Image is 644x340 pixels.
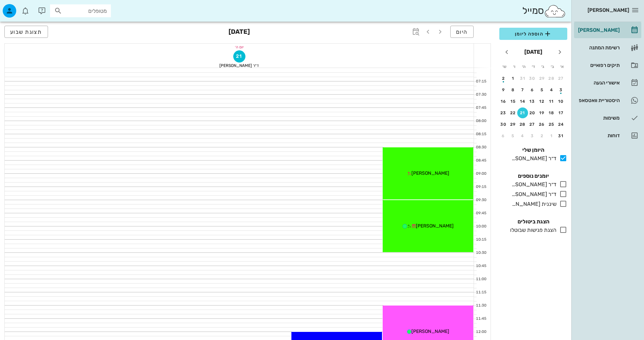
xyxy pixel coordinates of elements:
button: 14 [517,96,528,107]
div: ד״ר [PERSON_NAME] [509,180,556,189]
div: 09:30 [474,197,488,203]
button: 4 [546,84,557,95]
div: 21 [517,111,528,115]
button: חודש הבא [501,46,513,58]
div: 16 [498,99,509,104]
span: [PERSON_NAME] [416,223,454,229]
button: הוספה ליומן [499,28,567,40]
button: 12 [536,96,547,107]
div: 07:30 [474,92,488,98]
button: 27 [556,73,567,84]
th: א׳ [558,61,567,72]
div: 12:00 [474,329,488,335]
div: 7 [517,88,528,92]
a: היסטוריית וואטסאפ [574,92,641,108]
button: 8 [508,84,519,95]
img: SmileCloud logo [544,4,566,18]
h4: הצגת ביטולים [499,218,567,226]
div: 11:30 [474,303,488,309]
button: 9 [498,84,509,95]
div: 6 [527,88,538,92]
a: רשימת המתנה [574,40,641,56]
div: 12 [536,99,547,104]
div: 1 [546,133,557,138]
button: 19 [536,107,547,118]
div: 26 [536,122,547,127]
button: 27 [527,119,538,130]
div: 11:45 [474,316,488,322]
th: ד׳ [529,61,538,72]
div: תיקים רפואיים [577,63,620,68]
span: תג [20,5,24,9]
a: דוחות [574,127,641,144]
button: 28 [517,119,528,130]
button: 21 [517,107,528,118]
div: 5 [508,133,519,138]
div: יום ה׳ [5,44,474,50]
button: 6 [527,84,538,95]
div: 11:00 [474,276,488,282]
span: תצוגת שבוע [10,29,42,35]
div: 30 [527,76,538,81]
h4: יומנים נוספים [499,172,567,180]
th: ג׳ [539,61,547,72]
div: הצגת פגישות שבוטלו [507,226,556,234]
a: אישורי הגעה [574,75,641,91]
a: משימות [574,110,641,126]
div: דוחות [577,133,620,138]
span: הוספה ליומן [505,30,562,38]
div: 4 [517,133,528,138]
div: 08:30 [474,145,488,150]
div: 27 [556,76,567,81]
div: 09:15 [474,184,488,190]
button: 23 [498,107,509,118]
button: 29 [536,73,547,84]
div: 31 [556,133,567,138]
button: 24 [556,119,567,130]
div: 28 [517,122,528,127]
button: 15 [508,96,519,107]
div: 27 [527,122,538,127]
button: 17 [556,107,567,118]
button: 22 [508,107,519,118]
button: 31 [556,130,567,141]
button: 5 [536,84,547,95]
button: 21 [233,50,245,63]
div: 08:15 [474,131,488,137]
div: היסטוריית וואטסאפ [577,98,620,103]
div: 19 [536,111,547,115]
div: ד״ר [PERSON_NAME] [5,64,474,68]
div: ד״ר [PERSON_NAME] [509,190,556,198]
a: [PERSON_NAME] [574,22,641,38]
button: 2 [536,130,547,141]
button: 29 [508,119,519,130]
button: 6 [498,130,509,141]
th: ש׳ [500,61,509,72]
button: היום [450,26,474,38]
div: 07:45 [474,105,488,111]
div: [PERSON_NAME] [577,27,620,33]
div: 18 [546,111,557,115]
div: 08:00 [474,118,488,124]
button: 11 [546,96,557,107]
div: 15 [508,99,519,104]
div: משימות [577,115,620,121]
h3: [DATE] [229,26,250,39]
div: 10:00 [474,224,488,229]
button: תצוגת שבוע [4,26,48,38]
button: 30 [527,73,538,84]
div: 3 [527,133,538,138]
div: שיננית [PERSON_NAME] [509,200,556,208]
div: 2 [498,76,509,81]
div: 07:15 [474,79,488,84]
div: 1 [508,76,519,81]
button: חודש שעבר [554,46,566,58]
button: 31 [517,73,528,84]
span: [PERSON_NAME] [411,170,449,176]
div: 11:15 [474,290,488,295]
button: 20 [527,107,538,118]
div: 23 [498,111,509,115]
th: ב׳ [548,61,557,72]
span: 21 [234,53,245,59]
div: 09:00 [474,171,488,177]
